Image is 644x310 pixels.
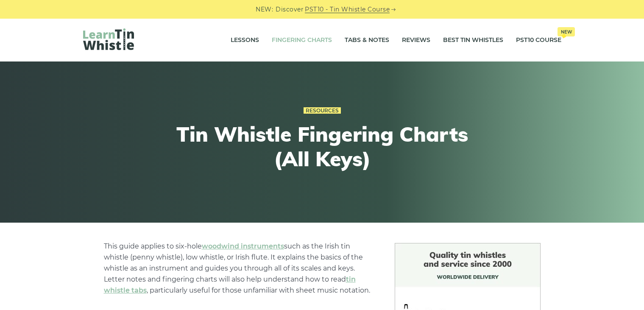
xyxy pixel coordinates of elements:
a: woodwind instruments [202,242,284,250]
p: This guide applies to six-hole such as the Irish tin whistle (penny whistle), low whistle, or Iri... [104,241,374,296]
h1: Tin Whistle Fingering Charts (All Keys) [166,122,478,171]
a: Best Tin Whistles [443,30,503,51]
a: Reviews [402,30,430,51]
a: PST10 CourseNew [516,30,561,51]
a: Fingering Charts [272,30,332,51]
a: Tabs & Notes [345,30,389,51]
img: LearnTinWhistle.com [83,28,134,50]
a: Lessons [231,30,259,51]
span: New [558,27,575,36]
a: Resources [304,107,341,114]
